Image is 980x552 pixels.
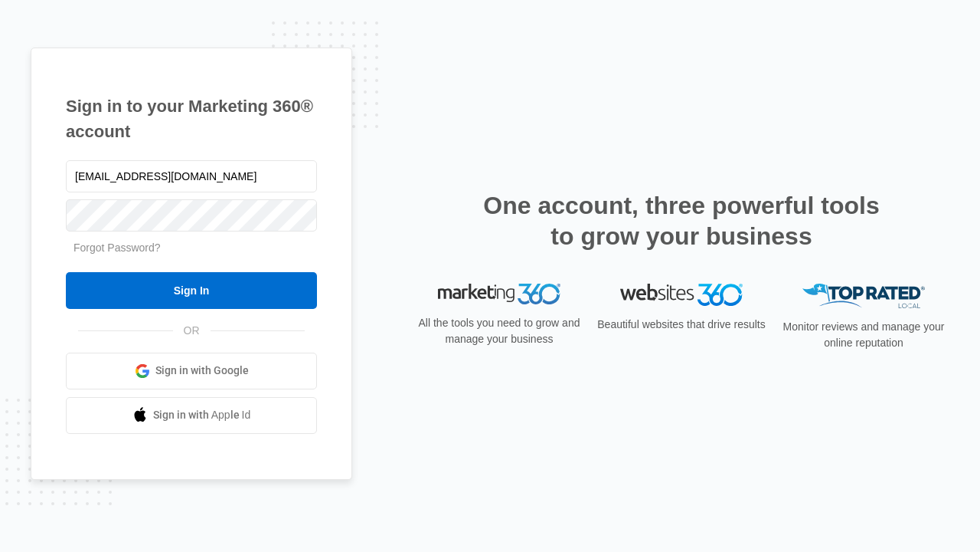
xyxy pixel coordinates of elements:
[155,363,249,379] span: Sign in with Google
[66,94,317,144] h1: Sign in to your Marketing 360® account
[479,190,884,251] h2: One account, three powerful tools to grow your business
[778,319,949,351] p: Monitor reviews and manage your online reputation
[66,397,317,434] a: Sign in with Apple Id
[620,284,743,306] img: Websites 360
[66,272,317,309] input: Sign In
[413,315,585,347] p: All the tools you need to grow and manage your business
[438,284,560,305] img: Marketing 360
[66,353,317,389] a: Sign in with Google
[802,284,925,309] img: Top Rated Local
[596,317,767,333] p: Beautiful websites that drive results
[66,160,317,192] input: Email
[73,242,161,254] a: Forgot Password?
[173,323,211,339] span: OR
[153,407,251,423] span: Sign in with Apple Id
